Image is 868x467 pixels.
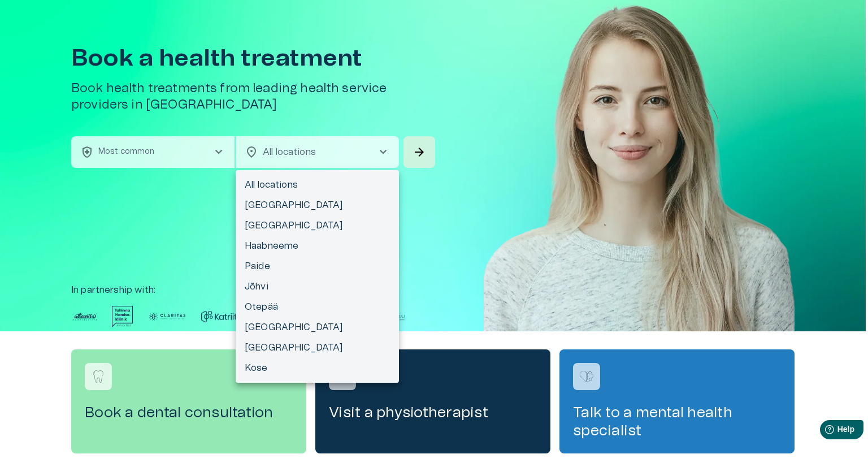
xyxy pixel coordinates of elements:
li: Jõhvi [236,276,399,297]
li: Haabneeme [236,236,399,256]
li: Paide [236,256,399,276]
li: [GEOGRAPHIC_DATA] [236,195,399,215]
li: [GEOGRAPHIC_DATA] [236,338,399,358]
iframe: Help widget launcher [780,416,868,447]
li: Otepää [236,297,399,317]
li: Kose [236,358,399,378]
li: All locations [236,175,399,195]
li: [GEOGRAPHIC_DATA] [236,317,399,338]
li: [GEOGRAPHIC_DATA] [236,215,399,236]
